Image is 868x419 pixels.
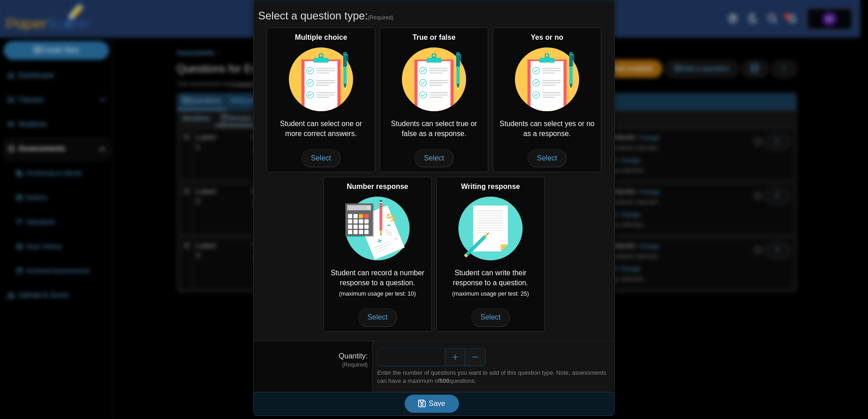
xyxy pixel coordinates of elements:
[339,290,416,297] small: (maximum usage per test: 10)
[267,28,375,172] div: Student can select one or more correct answers.
[458,197,523,261] img: item-type-writing-response.svg
[358,308,397,326] span: Select
[452,290,529,297] small: (maximum usage per test: 25)
[258,8,610,24] h5: Select a question type:
[515,47,579,112] img: item-type-multiple-choice.svg
[289,47,353,112] img: item-type-multiple-choice.svg
[528,149,566,167] span: Select
[347,183,408,190] b: Number response
[377,369,610,385] div: Enter the number of questions you want to add of this question type. Note, assessments can have a...
[445,348,465,366] button: Increase
[323,177,432,331] div: Student can record a number response to a question.
[345,197,410,261] img: item-type-number-response.svg
[339,352,368,360] label: Quantity
[380,28,488,172] div: Students can select true or false as a response.
[302,149,340,167] span: Select
[531,33,563,41] b: Yes or no
[295,33,347,41] b: Multiple choice
[471,308,510,326] span: Select
[368,14,394,22] span: (Required)
[405,395,459,413] button: Save
[461,183,520,190] b: Writing response
[439,377,449,384] b: 500
[493,28,601,172] div: Students can select yes or no as a response.
[436,177,545,331] div: Student can write their response to a question.
[402,47,466,112] img: item-type-multiple-choice.svg
[412,33,455,41] b: True or false
[465,348,486,366] button: Decrease
[415,149,453,167] span: Select
[429,400,445,407] span: Save
[258,361,368,369] dfn: (Required)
